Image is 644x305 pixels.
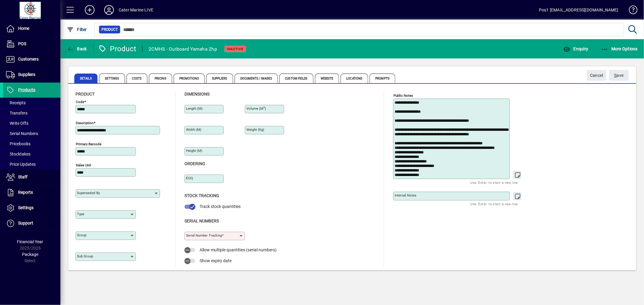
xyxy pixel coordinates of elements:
span: Stock Tracking [184,193,219,198]
span: Product [75,92,95,96]
mat-label: Volume (m ) [246,106,266,111]
button: More Options [600,43,639,54]
mat-label: EOQ [186,176,193,180]
span: Costs [127,74,148,83]
a: Home [3,21,60,36]
span: Customers [18,57,39,61]
span: Package [22,252,38,257]
button: Filter [65,24,88,35]
a: Customers [3,52,60,67]
span: Suppliers [206,74,233,83]
span: S [614,73,617,78]
button: Enquiry [562,43,590,54]
span: Inactive [227,47,243,51]
span: Dimensions [184,92,210,96]
mat-label: Width (m) [186,127,201,132]
button: Profile [99,5,119,15]
a: POS [3,36,60,52]
mat-label: Primary barcode [76,142,101,146]
span: Product [101,27,118,33]
span: Support [18,221,33,225]
button: Back [65,43,88,54]
div: 2CMHS - Outboard Yamaha 2hp [149,44,217,54]
span: Details [74,74,98,83]
mat-label: Public Notes [393,93,413,98]
a: Serial Numbers [3,128,60,139]
button: Add [80,5,99,15]
mat-label: Sales unit [76,163,91,167]
span: ave [614,71,624,80]
span: Promotions [174,74,205,83]
span: Prompts [370,74,395,83]
sup: 3 [263,106,265,109]
span: Serial Numbers [184,219,219,223]
mat-hint: Use 'Enter' to start a new line [471,200,518,207]
div: Cater Marine LIVE [119,5,153,15]
a: Reports [3,185,60,200]
span: Products [18,87,35,92]
span: Stocktakes [6,152,30,156]
mat-label: Group [77,233,86,237]
a: Receipts [3,98,60,108]
a: Staff [3,170,60,185]
mat-label: Weight (Kg) [246,127,264,132]
span: Transfers [6,111,27,115]
a: Suppliers [3,67,60,82]
span: Serial Numbers [6,131,38,136]
app-page-header-button: Back [60,43,94,54]
span: Ordering [184,161,205,166]
span: Receipts [6,100,26,105]
span: Filter [67,27,87,32]
button: Cancel [587,70,606,81]
span: Allow multiple quantities (serial numbers) [200,247,277,252]
mat-label: Type [77,212,84,216]
span: Reports [18,190,33,195]
mat-label: Code [76,100,84,104]
span: Write Offs [6,121,28,126]
span: Cancel [590,71,603,80]
span: Track stock quantities [200,204,241,209]
span: Enquiry [563,46,588,51]
a: Settings [3,200,60,215]
mat-label: Description [76,121,94,125]
span: Home [18,26,29,31]
mat-hint: Use 'Enter' to start a new line [471,179,518,186]
button: Save [609,70,629,81]
span: Staff [18,175,27,179]
a: Price Updates [3,159,60,169]
a: Transfers [3,108,60,118]
mat-label: Serial Number tracking [186,233,222,237]
a: Knowledge Base [624,1,636,21]
div: Pos1 [EMAIL_ADDRESS][DOMAIN_NAME] [539,5,618,15]
span: Suppliers [18,72,35,77]
a: Write Offs [3,118,60,128]
span: Price Updates [6,162,36,167]
span: Show expiry date [200,258,232,263]
div: Product [98,44,136,54]
mat-label: Length (m) [186,106,203,111]
mat-label: Height (m) [186,149,202,153]
span: Pricing [149,74,172,83]
mat-label: Sub group [77,254,93,258]
mat-label: Superseded by [77,191,100,195]
span: Locations [341,74,368,83]
a: Support [3,216,60,231]
span: Financial Year [17,239,43,244]
span: Documents / Images [235,74,278,83]
span: Settings [99,74,125,83]
span: More Options [601,46,638,51]
a: Pricebooks [3,139,60,149]
span: Pricebooks [6,141,30,146]
span: POS [18,41,26,46]
mat-label: Internal Notes [395,193,416,197]
span: Custom Fields [279,74,313,83]
span: Website [315,74,339,83]
a: Stocktakes [3,149,60,159]
span: Settings [18,205,34,210]
span: Back [67,46,87,51]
